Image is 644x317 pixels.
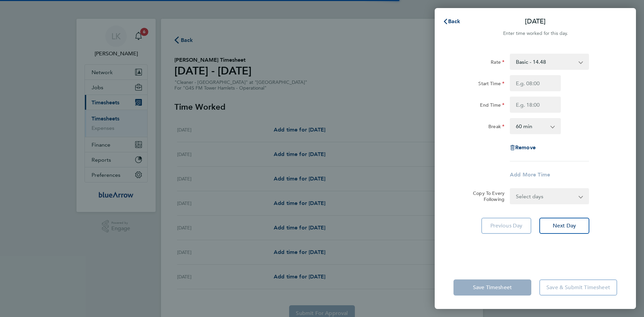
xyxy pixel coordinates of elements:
[515,144,536,151] span: Remove
[436,15,467,28] button: Back
[539,218,589,234] button: Next Day
[525,17,546,26] p: [DATE]
[491,59,504,67] label: Rate
[510,75,561,91] input: E.g. 08:00
[448,18,461,24] span: Back
[480,102,504,110] label: End Time
[510,145,536,150] button: Remove
[468,190,504,202] label: Copy To Every Following
[435,30,636,38] div: Enter time worked for this day.
[510,97,561,113] input: E.g. 18:00
[553,222,576,229] span: Next Day
[488,123,504,131] label: Break
[478,81,504,89] label: Start Time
